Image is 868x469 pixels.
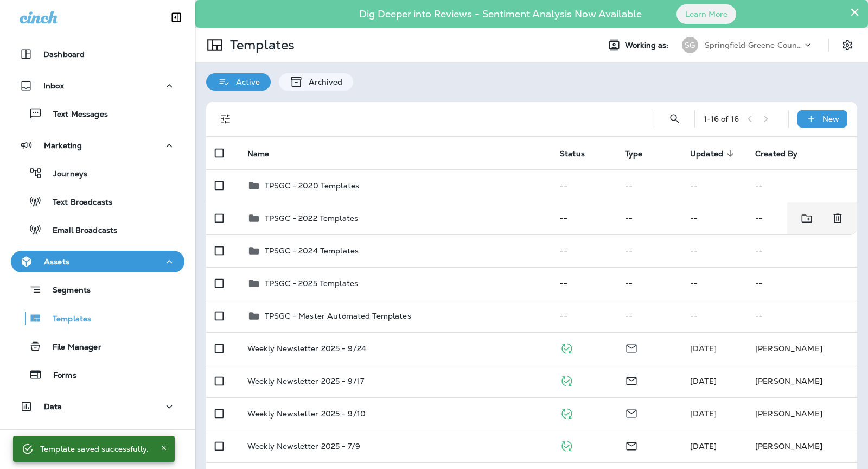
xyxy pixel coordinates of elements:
span: Published [560,343,573,352]
p: Data [44,402,62,411]
p: Templates [42,314,91,325]
button: Assets [11,251,184,272]
button: Settings [838,35,857,55]
button: Learn More [676,4,736,24]
td: -- [616,169,681,202]
button: 19What's New [11,439,184,460]
button: Close [850,3,860,21]
button: Email Broadcasts [11,218,184,241]
p: File Manager [42,343,101,353]
p: Dashboard [43,50,85,59]
button: Close [157,441,170,454]
span: Published [560,408,573,417]
p: Active [231,78,260,86]
p: TPSGC - 2020 Templates [265,181,359,190]
button: Search Templates [664,108,686,130]
p: Templates [226,37,295,53]
button: Dashboard [11,43,184,65]
span: Name [247,149,284,159]
span: Created By [755,149,797,159]
button: Delete [827,207,848,230]
span: Brooks Mires [690,441,717,451]
p: Inbox [43,81,64,90]
td: -- [746,169,857,202]
p: Archived [303,78,342,86]
td: [PERSON_NAME] [746,332,857,365]
div: Template saved successfully. [40,439,149,459]
button: Inbox [11,75,184,97]
td: -- [551,267,616,300]
span: Brooks Mires [690,376,717,386]
p: New [822,115,839,123]
p: Text Broadcasts [42,198,112,208]
button: Filters [215,108,237,130]
p: TPSGC - Master Automated Templates [265,312,411,320]
p: Segments [42,286,91,296]
button: Data [11,396,184,417]
p: TPSGC - 2025 Templates [265,279,358,288]
td: [PERSON_NAME] [746,430,857,462]
p: Springfield Greene County Parks and Golf [705,41,802,49]
div: SG [682,37,698,53]
button: File Manager [11,335,184,358]
td: -- [746,202,825,234]
span: Working as: [625,41,671,50]
td: -- [746,300,857,332]
div: 1 - 16 of 16 [704,115,739,123]
td: -- [551,234,616,267]
td: -- [681,202,746,234]
span: Type [625,149,643,159]
button: Collapse Sidebar [161,7,192,28]
button: Move to folder [796,207,818,230]
td: [PERSON_NAME] [746,397,857,430]
p: Dig Deeper into Reviews - Sentiment Analysis Now Available [328,12,673,16]
span: Email [625,343,638,352]
p: Text Messages [42,110,108,120]
span: Email [625,408,638,417]
td: -- [681,234,746,267]
p: Weekly Newsletter 2025 - 9/17 [247,377,364,385]
td: -- [746,267,857,300]
button: Templates [11,307,184,329]
span: Email [625,375,638,385]
td: -- [616,234,681,267]
span: Updated [690,149,737,159]
span: Status [560,149,585,159]
button: Text Messages [11,102,184,125]
button: Journeys [11,162,184,185]
button: Forms [11,363,184,386]
span: Created By [755,149,812,159]
td: -- [551,169,616,202]
td: -- [616,300,681,332]
td: -- [746,234,857,267]
td: -- [681,300,746,332]
span: Brooks Mires [690,409,717,419]
p: Email Broadcasts [42,226,117,236]
p: Weekly Newsletter 2025 - 9/24 [247,344,366,353]
p: Forms [42,371,76,381]
td: -- [681,267,746,300]
button: Text Broadcasts [11,190,184,213]
td: [PERSON_NAME] [746,365,857,397]
span: Status [560,149,599,159]
span: Brooks Mires [690,344,717,353]
span: Name [247,149,270,159]
span: Published [560,440,573,450]
span: Email [625,440,638,450]
button: Segments [11,278,184,301]
span: Type [625,149,657,159]
p: Journeys [42,169,87,180]
p: Marketing [44,141,82,150]
td: -- [551,300,616,332]
span: Published [560,375,573,385]
p: TPSGC - 2024 Templates [265,246,359,255]
td: -- [616,267,681,300]
td: -- [551,202,616,234]
button: Marketing [11,135,184,156]
td: -- [616,202,681,234]
td: -- [681,169,746,202]
p: TPSGC - 2022 Templates [265,214,358,223]
span: Updated [690,149,723,159]
p: Weekly Newsletter 2025 - 9/10 [247,409,366,418]
p: Weekly Newsletter 2025 - 7/9 [247,442,360,451]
